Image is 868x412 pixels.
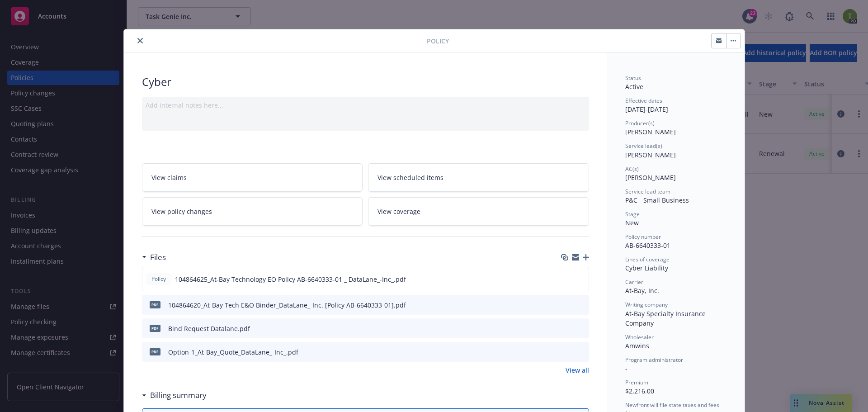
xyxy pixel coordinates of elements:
button: preview file [577,275,585,284]
span: Lines of coverage [625,256,670,263]
div: Option-1_At-Bay_Quote_DataLane_-Inc_.pdf [168,347,298,357]
span: New [625,218,639,227]
span: pdf [150,301,160,308]
div: Cyber Liability [625,263,726,273]
span: AB-6640333-01 [625,241,670,250]
div: Cyber [142,74,589,90]
span: Newfront will file state taxes and fees [625,401,719,409]
div: Add internal notes here... [146,100,585,110]
span: Effective dates [625,97,662,104]
a: View scheduled items [368,163,589,192]
span: $2,216.00 [625,387,654,395]
span: [PERSON_NAME] [625,128,676,136]
span: Wholesaler [625,333,654,341]
span: Service lead team [625,188,670,195]
div: Billing summary [142,389,207,401]
span: - [625,364,627,373]
button: preview file [577,300,585,310]
span: Amwins [625,341,649,350]
span: Carrier [625,278,643,286]
button: preview file [577,324,585,333]
span: At-Bay Specialty Insurance Company [625,309,708,327]
a: View coverage [368,197,589,226]
span: View coverage [377,207,420,216]
span: Writing company [625,301,668,308]
span: View scheduled items [377,173,443,182]
a: View all [566,365,589,375]
span: Program administrator [625,356,683,364]
span: Policy number [625,233,661,241]
div: Bind Request Datalane.pdf [168,324,250,333]
span: Producer(s) [625,119,655,127]
span: P&C - Small Business [625,196,689,204]
span: View claims [151,173,187,182]
span: Premium [625,379,648,386]
button: download file [563,347,570,357]
div: [DATE] - [DATE] [625,97,726,114]
span: pdf [150,348,160,355]
button: download file [562,275,570,284]
span: Policy [427,36,449,46]
span: AC(s) [625,165,639,173]
div: 104864620_At-Bay Tech E&O Binder_DataLane_-Inc. [Policy AB-6640333-01].pdf [168,300,406,310]
span: Service lead(s) [625,142,662,150]
button: download file [563,324,570,333]
span: View policy changes [151,207,212,216]
button: download file [563,300,570,310]
span: [PERSON_NAME] [625,173,676,182]
span: Policy [150,275,168,283]
span: Status [625,74,641,82]
button: close [135,35,146,46]
span: At-Bay, Inc. [625,286,659,295]
a: View policy changes [142,197,363,226]
button: preview file [577,347,585,357]
h3: Files [150,251,166,263]
span: [PERSON_NAME] [625,151,676,159]
a: View claims [142,163,363,192]
span: 104864625_At-Bay Technology EO Policy AB-6640333-01 _ DataLane_-Inc_.pdf [175,275,406,284]
span: Active [625,82,643,91]
span: Stage [625,210,640,218]
div: Files [142,251,166,263]
span: pdf [150,325,160,331]
h3: Billing summary [150,389,207,401]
